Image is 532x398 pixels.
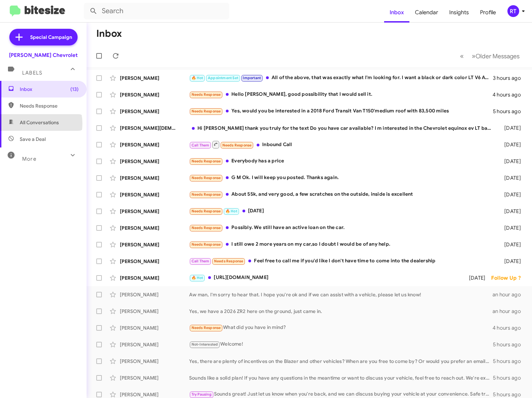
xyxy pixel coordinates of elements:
div: 5 hours ago [493,374,526,381]
div: Follow Up ? [491,274,526,281]
a: Calendar [409,2,444,23]
span: Save a Deal [20,136,46,143]
div: About 55k, and very good, a few scratches on the outside, inside is excellent [189,190,496,198]
div: 5 hours ago [493,358,526,365]
div: RT [507,5,519,17]
span: 🔥 Hot [192,276,203,280]
span: Needs Response [192,209,221,213]
div: G M Ok. I will keep you posted. Thanks again. [189,174,496,182]
div: [PERSON_NAME] [120,175,189,181]
span: Needs Response [222,143,252,147]
div: [PERSON_NAME] [120,374,189,381]
div: [PERSON_NAME] [120,208,189,215]
span: Inbox [20,86,79,93]
span: 🔥 Hot [192,76,203,80]
a: Insights [444,2,475,23]
a: Inbox [384,2,409,23]
div: [PERSON_NAME] [120,341,189,348]
div: I still owe 2 more years on my car,so I doubt I would be of any help. [189,240,496,248]
span: (13) [70,86,79,93]
span: Needs Response [20,102,79,109]
div: [PERSON_NAME] [120,308,189,315]
span: Labels [22,70,42,76]
div: [PERSON_NAME] [120,108,189,115]
div: Sounds like a solid plan! If you have any questions in the meantime or want to discuss your vehic... [189,374,493,381]
div: 5 hours ago [493,108,526,115]
span: Important [243,76,261,80]
span: Appointment Set [208,76,238,80]
div: [PERSON_NAME] [120,258,189,265]
div: [DATE] [496,258,526,265]
div: 5 hours ago [493,341,526,348]
div: [PERSON_NAME] [120,358,189,365]
div: Welcome! [189,340,493,348]
div: What did you have in mind? [189,324,493,332]
div: [PERSON_NAME] [120,158,189,165]
span: Needs Response [192,176,221,180]
div: [PERSON_NAME] [120,241,189,248]
span: Needs Response [192,192,221,197]
div: [DATE] [496,225,526,231]
div: Feel free to call me if you'd like I don't have time to come into the dealership [189,257,496,265]
div: [DATE] [496,141,526,148]
span: Needs Response [192,242,221,247]
span: Call Them [192,143,210,147]
span: » [472,52,476,60]
span: Needs Response [192,159,221,163]
div: Inbound Call [189,140,496,149]
div: [PERSON_NAME] [120,391,189,398]
div: Hi [PERSON_NAME] thank you truly for the text Do you have car available? I m interested in the Ch... [189,125,496,132]
div: [PERSON_NAME] [120,291,189,298]
div: Possibly. We still have an active loan on the car. [189,224,496,232]
span: Needs Response [192,109,221,113]
span: Profile [475,2,502,23]
div: 4 hours ago [493,324,526,331]
div: an hour ago [493,291,526,298]
div: [PERSON_NAME][DEMOGRAPHIC_DATA] [120,125,189,132]
span: Call Them [192,259,210,263]
span: Try Pausing [192,392,212,397]
div: 4 hours ago [493,91,526,98]
div: [PERSON_NAME] [120,141,189,148]
div: 3 hours ago [493,75,526,82]
span: Not-Interested [192,342,218,347]
div: Hello [PERSON_NAME], good possibility that I would sell it. [189,91,493,99]
div: Yes, would you be interested in a 2018 Ford Transit Van T150'medium roof with 83,500 miles [189,107,493,115]
div: [PERSON_NAME] Chevrolet [9,52,78,59]
div: [DATE] [496,191,526,198]
div: [DATE] [189,207,496,215]
div: Yes, we have a 2026 ZR2 here on the ground, just came in. [189,308,493,315]
div: Aw man, I'm sorry to hear that. I hope you're ok and if we can assist with a vehicle, please let ... [189,291,493,298]
div: [DATE] [496,175,526,181]
div: [DATE] [463,274,491,281]
div: [DATE] [496,158,526,165]
span: « [460,52,464,60]
button: Previous [456,49,468,63]
div: [PERSON_NAME] [120,191,189,198]
a: Special Campaign [9,29,78,45]
div: [DATE] [496,208,526,215]
div: [URL][DOMAIN_NAME] [189,274,463,282]
span: Needs Response [192,226,221,230]
h1: Inbox [96,28,122,39]
div: [PERSON_NAME] [120,91,189,98]
span: All Conversations [20,119,59,126]
span: 🔥 Hot [225,209,237,213]
button: RT [502,5,524,17]
span: More [22,156,36,162]
div: Everybody has a price [189,157,496,165]
div: [PERSON_NAME] [120,324,189,331]
div: [PERSON_NAME] [120,274,189,281]
button: Next [468,49,524,63]
div: All of the above, that was exactly what I'm looking for. I want a black or dark color LT V6 AWD b... [189,74,493,82]
div: Yes, there are plenty of incentives on the Blazer and other vehicles? When are you free to come b... [189,358,493,365]
div: [PERSON_NAME] [120,75,189,82]
span: Needs Response [192,325,221,330]
div: 5 hours ago [493,391,526,398]
div: [PERSON_NAME] [120,225,189,231]
div: an hour ago [493,308,526,315]
span: Older Messages [476,52,520,60]
div: [DATE] [496,241,526,248]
